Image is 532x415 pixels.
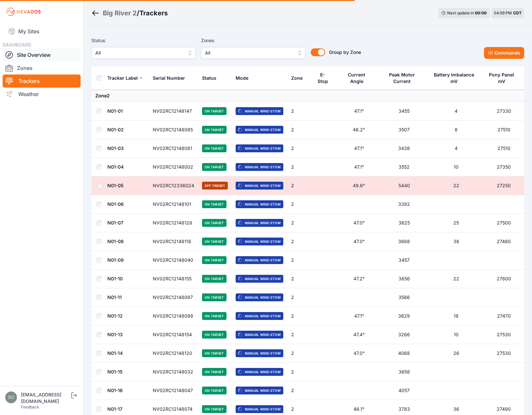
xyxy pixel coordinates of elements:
[379,195,429,214] td: 3392
[513,10,522,15] span: CDT
[103,8,137,18] a: Big River 2
[236,331,283,339] span: Manual Wind Stow
[202,219,227,227] span: On Target
[149,232,198,251] td: NV02RC12148118
[202,182,228,190] span: Off Target
[383,67,425,89] button: Peak Motor Current
[429,214,483,232] td: 25
[107,183,123,188] a: N01-05
[339,344,379,363] td: 47.0°
[236,405,283,413] span: Manual Wind Stow
[107,276,123,281] a: N01-10
[107,350,123,356] a: N01-14
[339,325,379,344] td: 47.4°
[91,90,524,102] td: Zone 2
[95,49,183,57] span: All
[202,387,227,394] span: On Target
[149,307,198,325] td: NV02RC12148098
[379,288,429,307] td: 3566
[287,344,312,363] td: 2
[202,75,216,81] div: Status
[379,232,429,251] td: 3668
[149,270,198,288] td: NV02RC12148155
[5,7,42,17] img: Nevados
[339,176,379,195] td: 49.6°
[379,121,429,139] td: 3507
[107,388,123,393] a: N01-16
[287,176,312,195] td: 2
[149,381,198,400] td: NV02RC12148047
[201,37,305,44] label: Zones
[107,201,124,207] a: N01-06
[287,102,312,121] td: 2
[484,158,524,176] td: 27350
[379,270,429,288] td: 3656
[494,10,512,15] span: 04:59 PM
[484,270,524,288] td: 27600
[484,176,524,195] td: 27250
[484,344,524,363] td: 27530
[236,163,283,171] span: Manual Wind Stow
[3,24,81,39] a: My Sites
[107,127,124,132] a: N01-02
[429,344,483,363] td: 26
[236,144,283,152] span: Manual Wind Stow
[202,256,227,264] span: On Target
[149,139,198,158] td: NV02RC12148081
[484,102,524,121] td: 27330
[91,5,168,22] nav: Breadcrumb
[488,72,516,85] div: Pony Panel mV
[429,307,483,325] td: 18
[149,288,198,307] td: NV02RC12148097
[383,72,420,85] div: Peak Motor Current
[236,238,283,245] span: Manual Wind Stow
[149,121,198,139] td: NV02RC12148085
[153,70,190,86] button: Serial Number
[447,10,474,15] span: Next update in
[236,368,283,376] span: Manual Wind Stow
[339,270,379,288] td: 47.2°
[5,391,17,403] img: solvocc@solvenergy.com
[429,121,483,139] td: 8
[287,288,312,307] td: 2
[149,214,198,232] td: NV02RC12148128
[287,195,312,214] td: 2
[287,121,312,139] td: 2
[202,238,227,245] span: On Target
[202,200,227,208] span: On Target
[149,102,198,121] td: NV02RC12148147
[202,107,227,115] span: On Target
[379,176,429,195] td: 5440
[91,47,196,59] button: All
[21,391,70,405] div: [EMAIL_ADDRESS][DOMAIN_NAME]
[3,88,81,101] a: Weather
[329,49,361,55] span: Group by Zone
[339,139,379,158] td: 47.1°
[107,332,123,337] a: N01-13
[429,139,483,158] td: 4
[291,70,308,86] button: Zone
[379,381,429,400] td: 4057
[287,214,312,232] td: 2
[475,10,487,16] div: 00 : 00
[107,406,122,412] a: N01-17
[287,363,312,381] td: 2
[236,256,283,264] span: Manual Wind Stow
[149,158,198,176] td: NV02RC12148002
[339,158,379,176] td: 47.1°
[107,70,143,86] button: Tracker Label
[149,251,198,270] td: NV02RC12148040
[287,325,312,344] td: 2
[484,121,524,139] td: 27510
[379,307,429,325] td: 3629
[287,381,312,400] td: 2
[236,312,283,320] span: Manual Wind Stow
[287,251,312,270] td: 2
[343,72,371,85] div: Current Angle
[433,72,475,85] div: Battery Imbalance mV
[153,75,185,81] div: Serial Number
[3,48,81,61] a: Site Overview
[149,176,198,195] td: NV02RC12336024
[429,158,483,176] td: 10
[488,67,520,89] button: Pony Panel mV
